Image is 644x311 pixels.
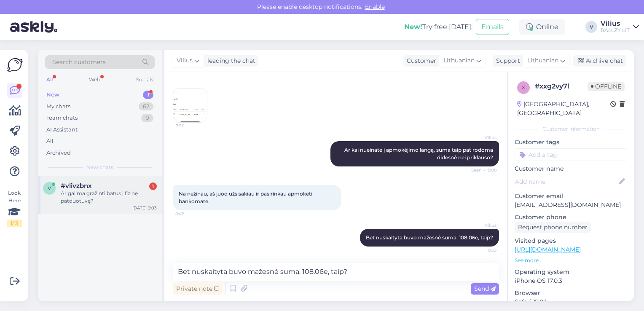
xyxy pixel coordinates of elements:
[519,19,565,35] div: Online
[515,213,627,222] p: Customer phone
[515,246,581,253] a: [URL][DOMAIN_NAME]
[46,91,59,99] div: New
[52,58,106,67] span: Search customers
[45,74,54,85] div: All
[177,56,193,65] span: Vilius
[515,192,627,201] p: Customer email
[522,84,525,91] span: x
[585,21,597,33] div: V
[179,190,314,204] span: Na nežinau, aš juod užsisakiau ir pasirinkau apmoketi bankomate.
[515,222,591,233] div: Request phone number
[476,19,509,35] button: Emails
[515,138,627,147] p: Customer tags
[601,27,630,34] div: BALLZY LIT
[515,164,627,173] p: Customer name
[515,148,627,161] input: Add a tag
[573,55,626,67] div: Archive chat
[362,3,387,11] span: Enable
[474,285,496,292] span: Send
[366,234,493,241] span: Bet nuskaityta buvo mažesnė suma, 108.06e, taip?
[173,283,223,295] div: Private note
[515,276,627,285] p: iPhone OS 17.0.3
[588,82,625,91] span: Offline
[46,137,54,145] div: All
[61,190,157,205] div: Ar galima gražinti batus į fizinę patduotuvę?
[46,114,78,122] div: Team chats
[204,56,255,65] div: leading the chat
[515,298,627,306] p: Safari 17.0.1
[601,20,630,27] div: Vilius
[46,149,71,157] div: Archived
[176,123,207,129] span: 7:50
[465,247,496,253] span: 8:59
[493,56,520,65] div: Support
[515,236,627,245] p: Visited pages
[404,22,472,32] div: Try free [DATE]:
[143,91,153,99] div: 1
[515,289,627,298] p: Browser
[173,88,207,122] img: Attachment
[87,74,102,85] div: Web
[7,220,22,227] div: 1 / 3
[132,205,157,211] div: [DATE] 9:03
[443,56,475,65] span: Lithuanian
[515,268,627,276] p: Operating system
[139,102,153,111] div: 62
[515,201,627,209] p: [EMAIL_ADDRESS][DOMAIN_NAME]
[465,167,496,173] span: Seen ✓ 8:08
[527,56,558,65] span: Lithuanian
[46,126,78,134] div: AI Assistant
[175,211,207,217] span: 8:48
[515,257,627,264] p: See more ...
[404,23,422,31] b: New!
[7,57,23,73] img: Askly Logo
[48,185,51,191] span: v
[86,164,113,171] span: New chats
[517,100,610,118] div: [GEOGRAPHIC_DATA], [GEOGRAPHIC_DATA]
[465,134,496,141] span: Vilius
[134,74,155,85] div: Socials
[149,182,157,190] div: 1
[535,81,588,91] div: # xxg2vy7l
[403,56,436,65] div: Customer
[515,177,617,186] input: Add name
[601,20,639,34] a: ViliusBALLZY LIT
[465,222,496,228] span: Vilius
[46,102,70,111] div: My chats
[515,125,627,133] div: Customer information
[61,182,92,190] span: #vlivzbnx
[344,147,494,161] span: Ar kai nueinate į apmokėjimo langą, suma taip pat rodoma didesnė nei priklauso?
[141,114,153,122] div: 0
[7,189,22,227] div: Look Here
